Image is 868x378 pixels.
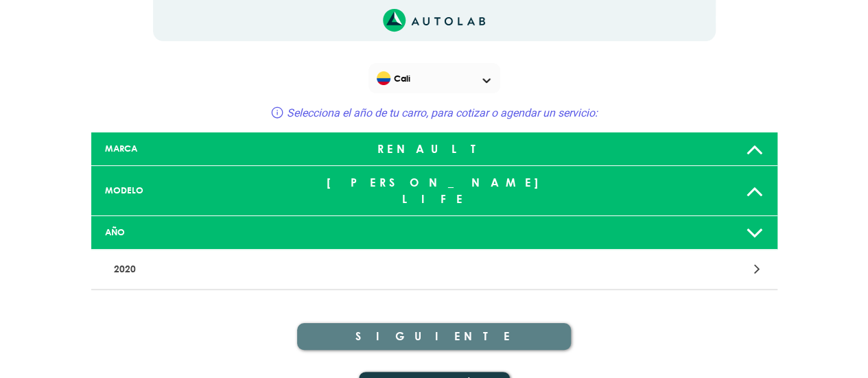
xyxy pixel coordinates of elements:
[377,69,494,88] span: Cali
[297,323,572,350] button: SIGUIENTE
[91,216,777,250] a: AÑO
[95,184,321,197] div: MODELO
[91,166,777,216] a: MODELO [PERSON_NAME] LIFE
[108,257,536,282] p: 2020
[368,63,500,93] div: Flag of COLOMBIACali
[383,13,485,26] a: Link al sitio de autolab
[287,106,598,119] span: Selecciona el año de tu carro, para cotizar o agendar un servicio:
[95,226,321,239] div: AÑO
[91,132,777,166] a: MARCA RENAULT
[377,71,390,85] img: Flag of COLOMBIA
[321,135,548,163] div: RENAULT
[321,169,548,213] div: [PERSON_NAME] LIFE
[95,142,321,155] div: MARCA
